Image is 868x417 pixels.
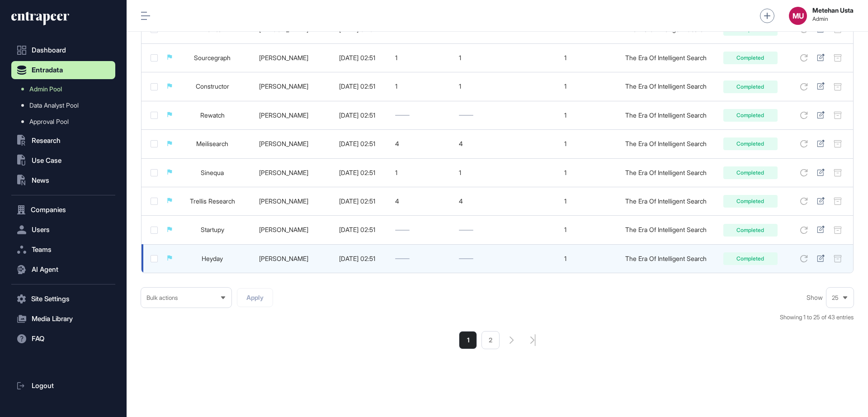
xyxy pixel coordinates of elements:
div: 4 [395,140,450,147]
span: Show [807,294,823,301]
div: 1 [523,169,609,176]
span: Site Settings [31,295,70,303]
a: Logout [11,377,115,395]
div: The Era Of Intelligent Search [617,198,714,205]
div: 1 [395,169,450,176]
a: [PERSON_NAME] [259,140,308,147]
div: [DATE] 02:51 [328,112,387,119]
a: Approval Pool [16,114,115,130]
div: [DATE] 02:51 [328,255,387,262]
span: News [32,177,49,184]
div: The Era Of Intelligent Search [617,112,714,119]
span: FAQ [32,335,44,342]
div: The Era Of Intelligent Search [617,54,714,62]
button: Use Case [11,152,115,170]
div: [DATE] 02:51 [328,54,387,62]
a: [PERSON_NAME] [259,169,308,176]
a: search-pagination-last-page-button [530,334,536,346]
div: The Era Of Intelligent Search [617,255,714,262]
div: 1 [459,83,514,90]
a: Data Analyst Pool [16,97,115,114]
span: Approval Pool [29,118,69,125]
span: Bulk actions [146,294,178,301]
span: Logout [32,382,54,389]
div: Completed [723,166,778,179]
button: Media Library [11,310,115,328]
div: [DATE] 02:51 [328,226,387,233]
div: [DATE] 02:51 [328,83,387,90]
button: Teams [11,241,115,259]
a: 1 [459,331,477,349]
span: Admin Pool [29,85,62,93]
div: 1 [523,226,609,233]
button: Entradata [11,61,115,79]
span: Dashboard [32,47,66,54]
div: The Era Of Intelligent Search [617,169,714,176]
div: 1 [523,83,609,90]
button: AI Agent [11,261,115,279]
span: Companies [31,206,66,213]
strong: Metehan Usta [812,7,854,14]
div: [DATE] 02:51 [328,169,387,176]
div: 1 [523,198,609,205]
div: Completed [723,81,778,93]
div: The Era Of Intelligent Search [617,226,714,233]
div: 1 [523,54,609,62]
span: Teams [32,246,52,253]
button: Companies [11,201,115,219]
span: Research [32,137,61,144]
a: [PERSON_NAME] [259,111,308,119]
div: 1 [523,140,609,147]
a: Dashboard [11,41,115,59]
a: Trellis Research [190,197,235,205]
span: AI Agent [32,266,58,273]
a: Constructor [196,82,229,90]
a: [PERSON_NAME] [259,226,308,233]
a: 2 [481,331,500,349]
div: 1 [523,112,609,119]
div: Completed [723,252,778,265]
a: Meilisearch [196,140,228,147]
div: The Era Of Intelligent Search [617,83,714,90]
div: 4 [459,140,514,147]
button: Users [11,221,115,239]
a: [PERSON_NAME] [259,25,308,33]
div: Showing 1 to 25 of 43 entries [780,313,854,322]
span: Media Library [32,315,73,322]
div: The Era Of Intelligent Search [617,140,714,147]
span: Data Analyst Pool [29,102,79,109]
div: 1 [395,54,450,62]
div: Completed [723,224,778,237]
button: FAQ [11,330,115,348]
a: search-pagination-next-button [509,336,514,344]
div: [DATE] 02:51 [328,198,387,205]
a: Rewatch [200,111,225,119]
button: Research [11,132,115,150]
div: 1 [523,255,609,262]
button: MU [789,7,807,25]
a: Sinequa [201,169,224,176]
div: Completed [723,52,778,64]
a: [PERSON_NAME] [259,255,308,262]
a: Sourcegraph [194,54,231,62]
div: 1 [395,83,450,90]
a: [PERSON_NAME] [259,54,308,62]
a: Heyday [202,255,223,262]
a: [PERSON_NAME] [259,82,308,90]
span: Entradata [32,66,63,74]
span: Admin [812,16,854,22]
div: Completed [723,195,778,208]
a: Admin Pool [16,81,115,97]
button: News [11,171,115,190]
div: Completed [723,137,778,150]
span: Users [32,226,50,233]
button: Site Settings [11,290,115,308]
div: 1 [459,54,514,62]
span: Use Case [32,157,61,164]
div: 4 [395,198,450,205]
div: 4 [459,198,514,205]
div: 1 [459,169,514,176]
